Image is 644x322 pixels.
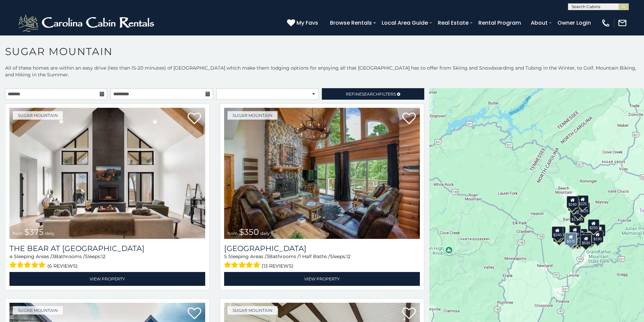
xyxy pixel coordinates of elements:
a: Add to favorites [402,307,416,321]
a: [GEOGRAPHIC_DATA] [224,244,420,253]
a: Sugar Mountain [13,306,63,315]
a: Sugar Mountain [228,111,278,120]
a: My Favs [287,19,320,27]
a: Real Estate [434,17,472,29]
div: $200 [576,229,588,241]
span: from [228,231,238,236]
a: RefineSearchFilters [322,88,424,100]
span: 5 [224,253,227,259]
span: $375 [24,227,44,237]
span: Refine Filters [346,92,396,97]
span: (6 reviews) [47,262,78,270]
span: daily [45,231,54,236]
a: Sugar Mountain [228,306,278,315]
span: 3 [266,253,269,259]
span: (13 reviews) [262,262,293,270]
a: Grouse Moor Lodge from $350 daily [224,108,420,239]
div: Sleeping Areas / Bathrooms / Sleeps: [224,253,420,270]
div: $240 [567,196,578,208]
div: $375 [565,232,577,245]
a: Rental Program [475,17,524,29]
div: $250 [588,219,599,231]
span: 4 [9,253,13,259]
span: My Favs [296,19,318,27]
a: Add to favorites [188,307,201,321]
a: Add to favorites [402,112,416,126]
img: The Bear At Sugar Mountain [9,108,205,239]
div: $240 [552,226,563,239]
div: $195 [583,232,595,245]
span: Search [362,92,379,97]
span: 3 [52,253,55,259]
img: Grouse Moor Lodge [224,108,420,239]
a: View Property [9,272,205,286]
span: 12 [101,253,105,259]
img: White-1-2.png [17,13,157,33]
div: $190 [569,225,580,237]
a: The Bear At Sugar Mountain from $375 daily [9,108,205,239]
span: 12 [346,253,351,259]
a: Owner Login [554,17,594,29]
div: $190 [592,230,603,243]
a: Add to favorites [188,112,201,126]
a: View Property [224,272,420,286]
span: $350 [239,227,259,237]
div: $155 [594,224,605,237]
a: Sugar Mountain [13,111,63,120]
a: Local Area Guide [378,17,431,29]
div: $225 [577,195,589,207]
h3: Grouse Moor Lodge [224,244,420,253]
span: from [13,231,23,236]
a: About [527,17,551,29]
a: The Bear At [GEOGRAPHIC_DATA] [9,244,205,253]
h3: The Bear At Sugar Mountain [9,244,205,253]
div: $1,095 [570,211,585,223]
div: Sleeping Areas / Bathrooms / Sleeps: [9,253,205,270]
div: $125 [578,202,590,215]
div: $300 [569,226,581,238]
div: $500 [580,234,592,247]
a: Browse Rentals [327,17,375,29]
span: daily [260,231,270,236]
img: mail-regular-white.png [618,18,627,28]
img: phone-regular-white.png [601,18,611,28]
span: 1 Half Baths / [299,253,330,259]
